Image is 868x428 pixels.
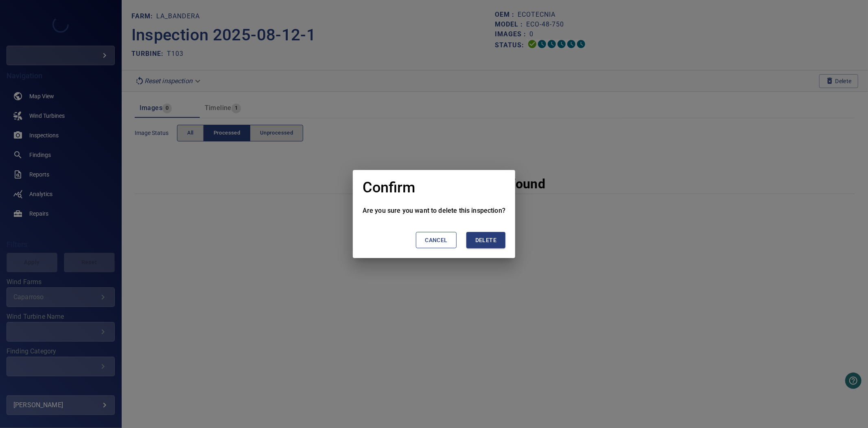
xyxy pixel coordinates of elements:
button: Cancel [416,232,456,249]
p: Are you sure you want to delete this inspection? [363,206,505,216]
h1: Confirm [363,180,415,196]
span: Cancel [425,235,447,245]
button: Delete [466,232,505,249]
span: Delete [475,235,496,245]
